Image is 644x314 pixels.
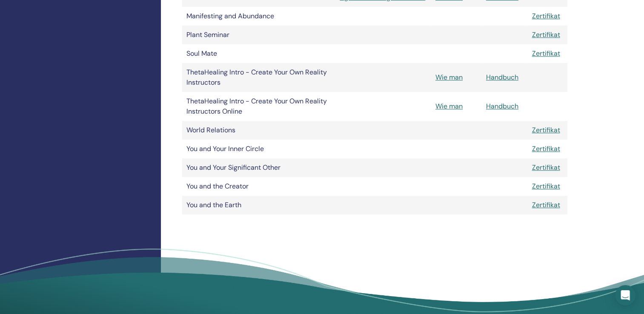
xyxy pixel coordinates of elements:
[532,200,560,209] a: Zertifikat
[182,158,335,177] td: You and Your Significant Other
[182,7,335,26] td: Manifesting and Abundance
[182,92,335,121] td: ThetaHealing Intro - Create Your Own Reality Instructors Online
[532,30,560,39] a: Zertifikat
[532,163,560,172] a: Zertifikat
[532,144,560,153] a: Zertifikat
[182,196,335,214] td: You and the Earth
[182,26,335,44] td: Plant Seminar
[532,182,560,191] a: Zertifikat
[182,121,335,140] td: World Relations
[532,11,560,20] a: Zertifikat
[182,177,335,196] td: You and the Creator
[435,73,463,82] a: Wie man
[182,140,335,158] td: You and Your Inner Circle
[435,102,463,111] a: Wie man
[532,126,560,134] a: Zertifikat
[182,44,335,63] td: Soul Mate
[615,285,635,305] div: Open Intercom Messenger
[486,73,518,82] a: Handbuch
[182,63,335,92] td: ThetaHealing Intro - Create Your Own Reality Instructors
[532,49,560,58] a: Zertifikat
[486,102,518,111] a: Handbuch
